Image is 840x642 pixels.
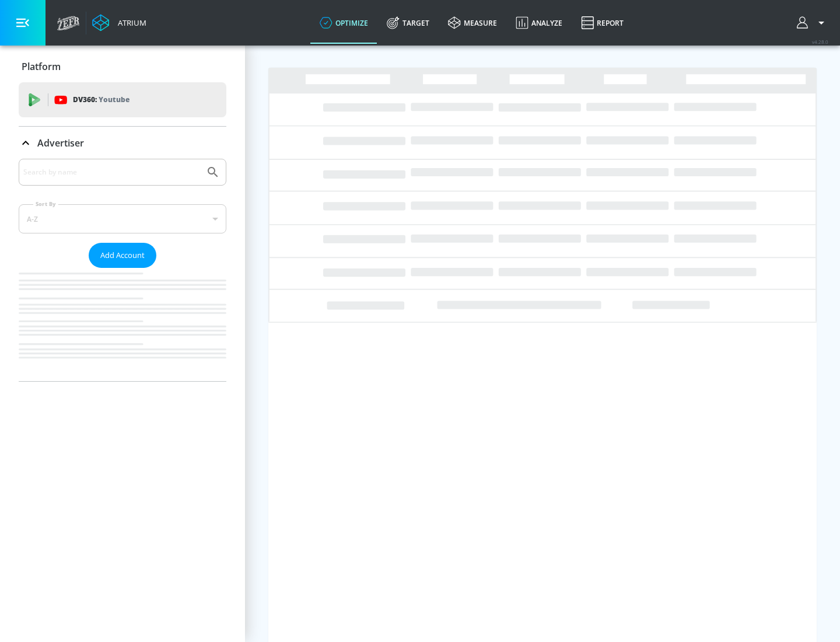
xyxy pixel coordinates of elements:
a: measure [439,2,506,44]
a: Target [377,2,439,44]
p: Platform [22,60,61,73]
a: Atrium [92,14,146,32]
div: DV360: Youtube [19,82,226,117]
nav: list of Advertiser [19,268,226,381]
p: DV360: [73,93,129,106]
div: Advertiser [19,127,226,159]
div: Advertiser [19,159,226,381]
span: v 4.28.0 [812,39,828,45]
a: optimize [310,2,377,44]
div: Atrium [113,18,146,28]
button: Add Account [89,243,156,268]
div: Platform [19,50,226,83]
div: A-Z [19,204,226,233]
a: Analyze [506,2,572,44]
p: Youtube [99,93,129,106]
label: Sort By [33,200,58,208]
p: Advertiser [37,137,84,149]
span: Add Account [100,249,145,262]
a: Report [572,2,633,44]
input: Search by name [23,165,200,180]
